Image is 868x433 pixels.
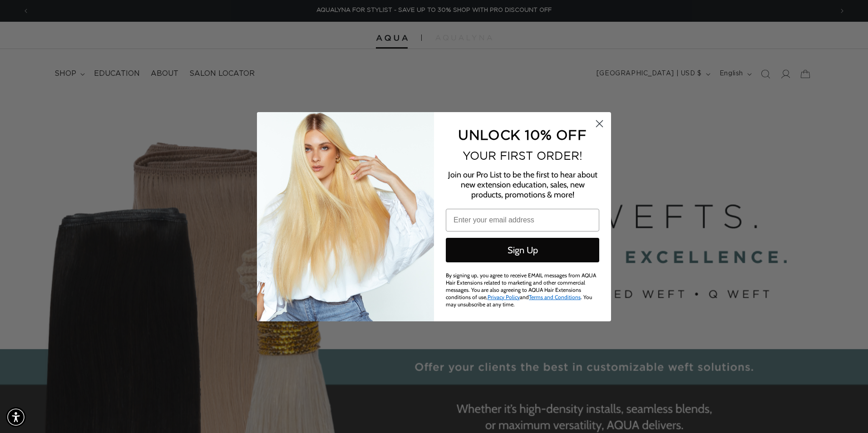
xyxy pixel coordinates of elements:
[463,149,582,162] span: YOUR FIRST ORDER!
[458,127,587,142] span: UNLOCK 10% OFF
[488,294,520,300] a: Privacy Policy
[446,209,599,231] input: Enter your email address
[448,170,597,200] span: Join our Pro List to be the first to hear about new extension education, sales, new products, pro...
[257,112,434,321] img: daab8b0d-f573-4e8c-a4d0-05ad8d765127.png
[446,272,596,308] span: By signing up, you agree to receive EMAIL messages from AQUA Hair Extensions related to marketing...
[446,238,599,262] button: Sign Up
[6,407,26,427] div: Accessibility Menu
[592,116,607,132] button: Close dialog
[529,294,581,300] a: Terms and Conditions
